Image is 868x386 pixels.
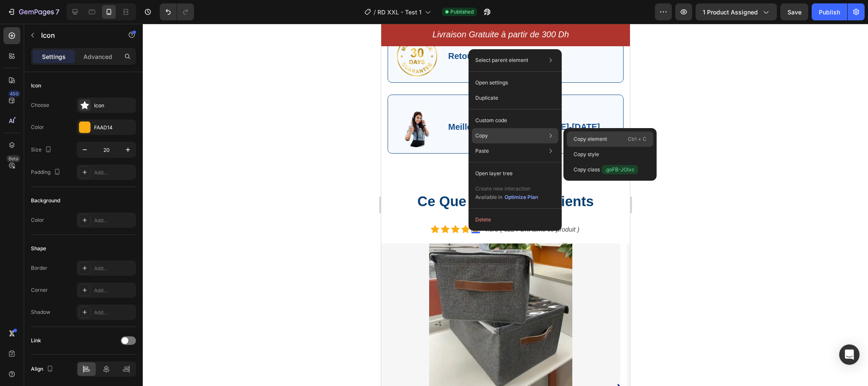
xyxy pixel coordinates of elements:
[94,309,134,316] div: Add...
[41,30,113,40] p: Icon
[602,165,638,174] span: .goFB-JOlxc
[94,124,134,131] div: FAAD14
[374,8,376,17] span: /
[475,170,513,177] p: Open layer tree
[381,24,630,386] iframe: Design area
[788,8,801,16] span: Save
[812,3,847,20] button: Publish
[160,3,194,20] div: Undo/Redo
[31,264,47,272] div: Border
[839,344,860,365] div: Open Intercom Messenger
[232,358,245,372] button: Carousel Next Arrow
[31,82,41,90] div: Icon
[31,197,60,204] div: Background
[475,79,508,87] p: Open settings
[31,101,49,109] div: Choose
[94,287,134,294] div: Add...
[504,193,538,201] button: Optimize Plan
[628,135,646,143] p: Ctrl + C
[574,165,638,174] p: Copy class
[31,308,50,316] div: Shadow
[3,3,63,20] button: 7
[239,4,466,18] h2: 🔄 Retour Facile sous 7 Jours
[475,56,528,64] p: Select parent element
[574,151,599,158] p: Copy style
[55,7,59,17] p: 7
[31,286,48,294] div: Corner
[31,245,46,252] div: Shape
[8,90,20,97] div: 450
[94,217,134,224] div: Add...
[31,167,62,178] div: Padding
[94,265,134,272] div: Add...
[505,193,538,201] div: Optimize Plan
[703,8,758,17] span: 1 product assigned
[42,52,66,61] p: Settings
[6,155,20,162] div: Beta
[31,216,44,224] div: Color
[574,135,607,143] p: Copy element
[94,169,134,176] div: Add...
[696,3,777,20] button: 1 product assigned
[475,132,488,140] p: Copy
[67,98,219,109] p: Meilleur Service Client [DATE]-[DATE]
[475,147,489,155] p: Paste
[31,123,44,131] div: Color
[450,8,474,16] span: Published
[31,144,53,156] div: Size
[475,185,538,193] p: Create new interaction
[475,194,502,200] span: Available in
[31,364,55,375] div: Align
[819,8,840,17] div: Publish
[472,212,558,227] button: Delete
[377,8,422,17] span: RD XXL - Test 1
[475,117,507,124] p: Custom code
[16,83,56,123] img: gempages_570197799820330208-0c852dbf-4189-4475-88ac-7b0981f98f0c.png
[475,94,498,102] p: Duplicate
[103,201,198,211] p: 4.9/5 ( 3224 Ont aimé ce produit )
[780,3,808,20] button: Save
[31,337,41,344] div: Link
[83,52,112,61] p: Advanced
[94,102,134,109] div: Icon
